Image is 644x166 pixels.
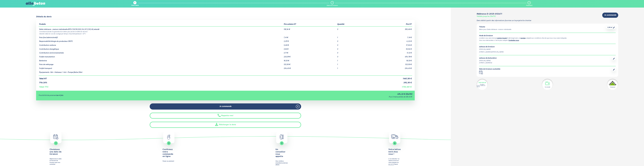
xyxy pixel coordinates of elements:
[477,20,618,22] p: Devis édité à partir des informations fournies sur le projet et le chantier
[479,35,616,37] div: Mode de livraison
[39,42,283,46] td: Contribution carbone
[521,38,526,39] a: pompe
[479,48,616,51] div: [PERSON_NAME]
[526,5,532,6] div: Paiement
[150,113,301,119] button: Rappelez-moi
[369,66,412,70] td: 234,65 €
[622,156,641,163] iframe: Help widget launcher
[131,5,139,6] div: Votre devis
[369,76,412,80] td: 1 461,50 €
[26,2,45,6] img: allobéton
[337,66,369,70] td: 1
[39,80,369,84] td: TVA 20%
[39,26,283,30] td: Dalle intérieure - maison individuelle BPS C25/30,D22,S4,XC1,Cl0,40,retardé
[327,5,338,6] div: Date de livraison
[281,142,282,144] span: 3
[369,42,412,46] td: 17,04 €
[479,60,497,62] div: [PERSON_NAME]
[275,148,288,158] h4: Un conseiller vous appelle
[337,39,369,42] td: 3
[39,95,230,96] div: Possibilité de paiement
[479,57,497,59] div: Adresse de facturation
[394,142,395,144] span: 4
[56,142,56,144] span: 1
[50,148,62,155] h4: Choisissez une date de livraison
[39,35,283,39] td: Frais fixe (administratif)
[369,80,412,84] td: 292,30 €
[283,39,337,42] td: 2,07 €
[479,51,616,53] div: [STREET_ADDRESS][PERSON_NAME]
[283,62,337,66] td: 123,50 €
[134,2,135,4] div: 1
[369,62,412,66] td: 123,50 €
[369,50,412,54] td: 11,12 €
[150,103,301,110] a: Je commande
[39,33,412,35] td: retardé ( idéal en cas de coulage par temps chaud température > 25° )
[163,160,175,162] div: Passez au paiement
[113,132,225,162] a: 2 Confirmez votre commande en ligne Passez au paiement
[388,148,401,155] h4: Votre béton livré chez vous !
[39,58,283,62] td: Barbotine
[39,50,283,54] td: Contribution environnementale
[39,54,283,58] td: Forfait manutention
[39,66,283,70] td: Forfait transport
[283,54,337,58] td: 225,59 €
[479,26,511,28] div: Volume
[479,39,616,42] div: Vous vous demandez si c’est le plus adapté ? .
[283,26,337,30] td: 118,56 €
[50,158,62,165] div: Sélectionnez la date et l’horaire de livraison que vous souhaitez.
[337,50,369,54] td: 3
[150,122,301,128] a: Télécharger le devis
[602,13,618,18] a: Je commande
[369,26,412,30] td: 355,68 €
[131,1,139,6] a: 1 Votre devis
[604,14,616,16] span: Je commande
[283,35,337,39] td: 7,41 €
[283,46,337,50] td: 3,52 €
[545,86,550,88] div: Vu à la télé
[369,84,412,88] td: 1 753,80 €
[477,16,496,18] div: Valable jusqu'au [DATE]
[479,46,616,48] div: Adresse de livraison
[369,58,412,62] td: 18,53 €
[369,39,412,42] td: 6,22 €
[509,40,519,41] a: Contactez-nous
[337,62,369,66] td: 1
[477,85,488,87] div: 4.7/5 sur 2300 avis clients
[337,54,369,58] td: 3
[283,50,337,54] td: 3,71 €
[529,2,529,4] div: 3
[369,46,412,50] td: 10,56 €
[57,95,63,96] strong: en 4 fois
[163,148,175,158] h4: Confirmez votre commande en ligne
[230,93,412,95] div: 474,23 € [DATE]
[497,38,507,39] a: camion toupie
[337,42,369,46] td: 3
[39,30,412,33] td: consistance fluide ( la garantie d’un béton plus facile à mettre en œuvre )
[477,13,502,15] div: Référence D-2025-052471
[479,28,511,31] div: Béton pour Dalle intérieure - maison individuelle
[39,46,283,50] td: Contribution énergétique
[480,84,484,85] div: Excellent
[332,2,333,4] div: 2
[283,42,337,46] td: 5,68 €
[369,54,412,58] td: 676,78 €
[479,68,500,70] div: Date de livraison souhaitée
[36,16,51,18] div: Détails du devis
[391,134,398,139] img: truck.c7a9816ed8b9b1312949.png
[283,66,337,70] td: 234,65 €
[283,22,337,26] th: Prix unitaire HT
[230,96,412,98] div: Puis 3 mensualités de 438,45 €
[39,39,283,42] td: Responsabilité élargie du producteur (REP)
[39,84,369,88] td: Total TTC
[39,62,283,66] td: Frais de nettoyage
[39,76,369,80] td: Total HT
[283,58,337,62] td: 18,53 €
[219,105,231,108] span: Je commande
[337,46,369,50] td: 3
[337,35,369,39] td: 1
[369,35,412,39] td: 7,41 €
[610,86,615,88] div: Partenaire
[39,22,283,26] th: Produits
[337,26,369,30] td: 3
